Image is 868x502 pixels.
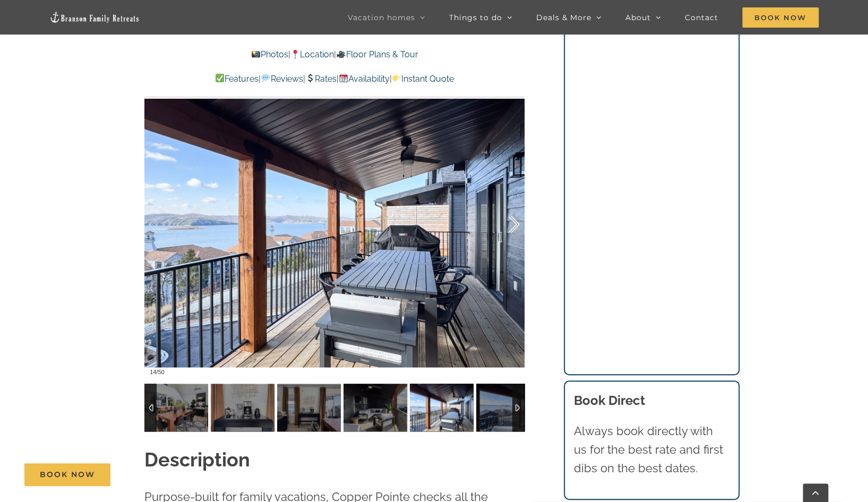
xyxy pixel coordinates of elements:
img: ✅ [216,74,224,82]
img: Copper-Pointe-at-Table-Rock-Lake-3018-scaled.jpg-nggid042919-ngg0dyn-120x90-00f0w010c011r110f110r... [211,384,274,431]
p: | | | | [144,72,525,86]
a: Floor Plans & Tour [336,49,418,59]
a: Availability [339,74,390,84]
strong: Description [144,448,250,470]
p: | | [144,48,525,62]
span: Vacation homes [348,14,415,21]
img: Copper-Pointe-at-Table-Rock-Lake-1019-2-scaled.jpg-nggid042806-ngg0dyn-120x90-00f0w010c011r110f11... [343,384,407,431]
a: Features [215,74,259,84]
a: Rates [305,74,337,84]
a: Book Now [24,463,110,486]
span: Deals & More [536,14,591,21]
img: 💬 [261,74,270,82]
p: Always book directly with us for the best rate and first dibs on the best dates. [574,422,729,478]
img: Copper-Pointe-at-Table-Rock-Lake-1021-2-scaled.jpg-nggid042808-ngg0dyn-120x90-00f0w010c011r110f11... [410,384,474,431]
a: Instant Quote [392,74,454,84]
img: 👉 [392,74,401,82]
img: Copper-Pointe-at-Table-Rock-Lake-1012-2-scaled.jpg-nggid042800-ngg0dyn-120x90-00f0w010c011r110f11... [277,384,341,431]
img: Copper-Pointe-at-Table-Rock-Lake-1022-2-scaled.jpg-nggid042809-ngg0dyn-120x90-00f0w010c011r110f11... [476,384,540,431]
span: About [625,14,651,21]
b: Book Direct [574,393,645,408]
span: Things to do [449,14,502,21]
span: Contact [685,14,718,21]
img: Branson Family Retreats Logo [49,11,140,23]
img: Copper-Pointe-at-Table-Rock-Lake-1013-2-scaled.jpg-nggid042801-ngg0dyn-120x90-00f0w010c011r110f11... [144,384,208,431]
img: 📍 [291,50,299,58]
img: 💲 [306,74,314,82]
a: Reviews [261,74,303,84]
img: 📸 [252,50,260,58]
img: 📆 [339,74,348,82]
span: Book Now [742,7,819,28]
a: Photos [251,49,288,59]
img: 🎥 [337,50,345,58]
span: Book Now [40,470,95,479]
a: Location [290,49,334,59]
